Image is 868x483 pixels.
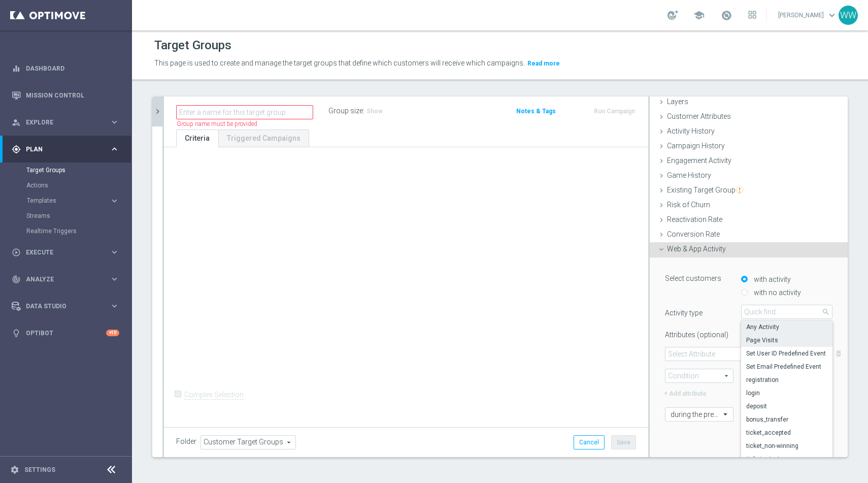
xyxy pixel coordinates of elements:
span: Customer Attributes [667,112,731,120]
button: Read more [526,58,561,69]
i: settings [10,465,19,474]
i: keyboard_arrow_right [110,301,119,311]
div: Plan [12,145,110,154]
div: Streams [26,208,131,223]
span: registration [746,376,827,384]
div: Dashboard [12,55,119,82]
span: Data Studio [26,303,110,309]
div: Realtime Triggers [26,223,131,239]
a: Realtime Triggers [26,227,106,235]
i: lightbulb [12,329,21,338]
span: Game History [667,171,711,179]
a: Target Groups [26,166,106,174]
ng-select: during the previous [665,407,733,422]
div: Mission Control [12,82,119,109]
div: +10 [106,330,119,336]
i: play_circle_outline [12,248,21,257]
label: Group size [328,107,363,115]
div: Analyze [12,275,110,284]
label: with activity [751,275,791,284]
button: equalizer Dashboard [11,65,120,73]
a: [PERSON_NAME]keyboard_arrow_down [777,8,839,23]
i: chevron_right [153,107,162,116]
label: Select customers [657,270,733,283]
span: Set Email Predefined Event [746,363,827,371]
label: : [363,107,364,115]
button: Templates keyboard_arrow_right [26,197,120,205]
span: Templates [27,198,99,204]
label: Activity type [657,305,733,317]
label: Folder [176,437,196,446]
button: Save [611,435,636,449]
span: keyboard_arrow_down [826,10,838,21]
span: ticket_non-winning [746,442,827,450]
span: Any Activity [746,323,827,331]
i: person_search [12,118,21,127]
i: keyboard_arrow_right [110,117,119,127]
a: Streams [26,212,106,220]
span: search [822,308,830,316]
button: Cancel [574,435,605,449]
button: gps_fixed Plan keyboard_arrow_right [11,145,120,153]
button: person_search Explore keyboard_arrow_right [11,118,120,126]
span: Web & App Activity [667,245,726,253]
div: WW [839,6,858,25]
label: Complex Selection [184,390,244,400]
div: Actions [26,178,131,193]
a: Triggered Campaigns [218,130,309,147]
span: Activity History [667,127,715,135]
span: Set User ID Predefined Event [746,349,827,358]
label: with no activity [751,288,801,297]
button: track_changes Analyze keyboard_arrow_right [11,275,120,283]
div: Templates [27,198,110,204]
input: Quick find [741,305,832,319]
div: Explore [12,118,110,127]
i: track_changes [12,275,21,284]
button: Mission Control [11,91,120,100]
span: Execute [26,249,110,255]
a: Settings [24,467,55,473]
button: Data Studio keyboard_arrow_right [11,302,120,310]
span: Existing Target Group [667,186,743,194]
button: Notes & Tags [515,106,557,117]
span: ticket_winning [746,455,827,463]
span: school [693,10,705,21]
span: Plan [26,146,110,152]
span: Page Visits [746,336,827,344]
a: Dashboard [26,55,119,82]
a: Criteria [176,130,218,147]
div: Optibot [12,319,119,346]
i: keyboard_arrow_right [110,196,119,206]
span: Layers [667,98,688,106]
i: keyboard_arrow_right [110,247,119,257]
input: Enter a name for this target group [176,105,313,119]
span: Analyze [26,276,110,282]
button: chevron_right [152,96,162,126]
div: Execute [12,248,110,257]
span: ticket_accepted [746,429,827,437]
button: play_circle_outline Execute keyboard_arrow_right [11,248,120,256]
span: Campaign History [667,142,725,150]
span: deposit [746,402,827,410]
label: Attributes (optional) [657,327,733,339]
a: Actions [26,181,106,189]
span: bonus_transfer [746,415,827,424]
div: Target Groups [26,163,131,178]
i: equalizer [12,64,21,73]
i: keyboard_arrow_right [110,274,119,284]
span: Engagement Activity [667,156,731,165]
div: Data Studio [12,302,110,311]
span: login [746,389,827,397]
a: Mission Control [26,82,119,109]
span: Risk of Churn [667,201,710,209]
span: This page is used to create and manage the target groups that define which customers will receive... [154,59,525,67]
button: lightbulb Optibot +10 [11,329,120,337]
